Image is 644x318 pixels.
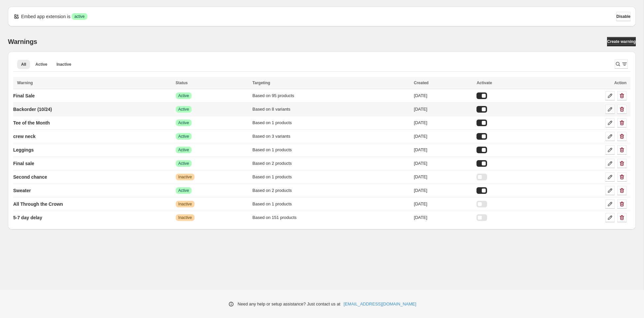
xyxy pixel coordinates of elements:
p: Leggings [13,147,34,153]
p: All Through the Crown [13,201,63,207]
a: crew neck [13,131,36,142]
div: Based on 2 products [253,187,410,194]
p: 5-7 day delay [13,214,42,221]
div: [DATE] [414,106,473,113]
div: [DATE] [414,174,473,180]
p: Final Sale [13,92,35,99]
button: Search and filter results [615,59,628,69]
span: Active [35,62,47,67]
p: Backorder (10/24) [13,106,52,113]
span: Active [178,107,189,112]
div: Based on 1 products [253,120,410,126]
div: Based on 3 variants [253,133,410,140]
span: Active [178,120,189,125]
p: crew neck [13,133,36,140]
span: Status [176,81,188,85]
div: Based on 151 products [253,214,410,221]
span: Inactive [178,201,192,207]
a: Final sale [13,158,34,169]
a: All Through the Crown [13,199,63,209]
a: [EMAIL_ADDRESS][DOMAIN_NAME] [344,301,416,307]
span: active [74,14,84,19]
div: Based on 1 products [253,147,410,153]
a: Backorder (10/24) [13,104,52,115]
span: Active [178,93,189,98]
span: Inactive [178,174,192,180]
div: [DATE] [414,201,473,207]
span: Created [414,81,429,85]
div: [DATE] [414,133,473,140]
button: Disable [616,12,630,21]
span: Create warning [607,39,636,44]
a: Leggings [13,145,34,155]
a: Tee of the Month [13,118,50,128]
p: Final sale [13,160,34,167]
a: Create warning [607,37,636,46]
div: [DATE] [414,160,473,167]
span: Active [178,188,189,193]
p: Tee of the Month [13,120,50,126]
a: Second chance [13,172,47,182]
h2: Warnings [8,38,37,46]
div: Based on 1 products [253,174,410,180]
span: Active [178,134,189,139]
div: Based on 95 products [253,92,410,99]
span: Inactive [178,215,192,220]
span: Disable [616,14,630,19]
span: Inactive [56,62,71,67]
div: [DATE] [414,214,473,221]
div: Based on 2 products [253,160,410,167]
span: Active [178,161,189,166]
span: All [21,62,26,67]
span: Action [614,81,627,85]
p: Sweater [13,187,31,194]
a: 5-7 day delay [13,212,42,223]
a: Sweater [13,185,31,196]
div: Based on 8 variants [253,106,410,113]
div: [DATE] [414,187,473,194]
div: [DATE] [414,147,473,153]
span: Targeting [253,81,270,85]
p: Second chance [13,174,47,180]
p: Embed app extension is [21,13,70,20]
span: Warning [17,81,33,85]
div: [DATE] [414,92,473,99]
a: Final Sale [13,90,35,101]
div: Based on 1 products [253,201,410,207]
span: Active [178,147,189,153]
div: [DATE] [414,120,473,126]
span: Activate [476,81,492,85]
